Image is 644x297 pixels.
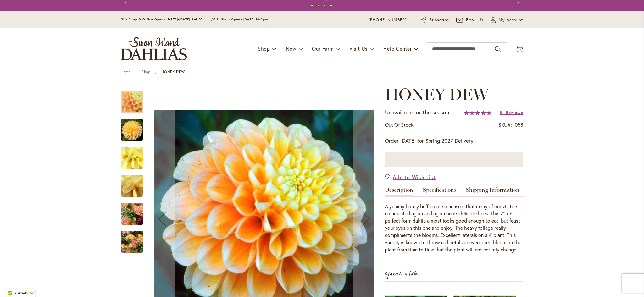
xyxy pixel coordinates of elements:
[142,69,150,74] a: Shop
[121,113,150,141] div: Honey Dew
[466,17,484,23] span: Email Us
[369,17,407,23] a: [PHONE_NUMBER]
[317,4,319,7] button: 2 of 4
[466,187,519,196] a: Shipping Information
[506,109,523,115] span: Reviews
[121,197,150,225] div: Honey Dew
[385,173,436,181] a: Add to Wish List
[121,37,187,60] a: store logo
[121,119,143,141] img: Honey Dew
[161,69,185,74] strong: HONEY DEW
[383,45,412,52] span: Help Center
[324,4,326,7] button: 3 of 4
[286,45,296,52] span: New
[385,187,413,196] a: Description
[498,121,512,128] strong: SKU
[385,137,523,145] p: Order [DATE] for Spring 2027 Delivery
[385,187,523,253] div: Detailed Product Info
[109,141,155,175] img: Honey Dew
[121,141,150,169] div: Honey Dew
[500,109,503,115] span: 5
[258,45,270,52] span: Shop
[464,110,491,115] div: 99%
[385,108,449,117] p: Unavailable for the season
[385,269,425,279] strong: Great with...
[109,169,155,203] img: Honey Dew
[121,227,143,257] img: Honey Dew
[385,84,489,104] span: HONEY DEW
[491,17,523,23] button: My Account
[421,17,449,23] a: Subscribe
[311,4,313,7] button: 1 of 4
[121,199,143,229] img: Honey Dew
[430,17,449,23] span: Subscribe
[213,17,268,21] span: Gift Shop Open - [DATE] 10-3pm
[385,203,523,253] div: A yummy honey buff color so unusual that many of our visitors commented again and again on its de...
[500,109,523,115] a: 5 Reviews
[121,69,130,74] a: Home
[393,173,436,181] span: Add to Wish List
[385,121,414,129] div: Availability
[499,17,523,23] span: My Account
[385,121,414,128] span: Out of stock
[423,187,456,196] a: Specifications
[121,225,143,253] div: Honey Dew
[349,45,368,52] span: Visit Us
[121,85,150,113] div: Honey Dew
[456,17,484,23] a: Email Us
[121,17,213,21] span: Gift Shop & Office Open - [DATE]-[DATE] 9-4:30pm /
[5,275,22,292] iframe: Launch Accessibility Center
[121,169,150,197] div: Honey Dew
[312,45,333,52] span: Our Farm
[515,121,523,129] div: 058
[330,4,332,7] button: 4 of 4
